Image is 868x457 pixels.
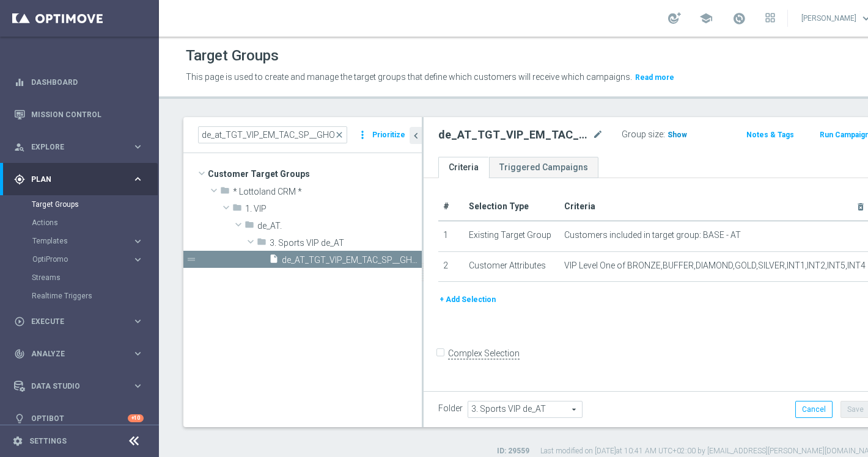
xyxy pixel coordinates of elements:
[464,221,559,251] td: Existing Target Group
[257,221,422,231] span: de_AT.
[438,128,590,142] h2: de_AT_TGT_VIP_EM_TAC_SP__GHOST_PROMO_TARGET_BUNDLE_ALL_PLAYERS
[32,195,158,214] div: Target Groups
[32,200,127,209] a: Target Groups
[220,185,230,200] i: folder
[232,203,242,217] i: folder
[438,293,497,306] button: + Add Selection
[564,201,595,211] span: Criteria
[856,202,866,212] i: delete_forever
[31,176,132,183] span: Plan
[564,230,741,240] span: Customers included in target group: BASE - AT
[564,261,866,271] span: VIP Level One of BRONZE,BUFFER,DIAMOND,GOLD,SILVER,INT1,INT2,INT5,INT4
[370,127,407,143] button: Prioritize
[31,98,144,131] a: Mission Control
[489,157,598,178] a: Triggered Campaigns
[245,220,254,234] i: folder
[634,71,675,84] button: Read more
[14,174,132,185] div: Plan
[13,142,144,152] button: person_search Explore keyboard_arrow_right
[32,273,127,282] a: Streams
[622,129,663,140] label: Group size
[32,237,132,245] div: Templates
[13,414,144,423] button: lightbulb Optibot +10
[14,381,132,392] div: Data Studio
[208,165,422,182] span: Customer Target Groups
[233,187,422,197] span: * Lottoland CRM *
[245,204,422,214] span: 1. VIP
[32,287,158,305] div: Realtime Triggers
[13,349,144,359] button: track_changes Analyze keyboard_arrow_right
[132,348,144,359] i: keyboard_arrow_right
[32,250,158,268] div: OptiPromo
[32,256,120,263] span: OptiPromo
[31,350,132,358] span: Analyze
[13,317,144,326] div: play_circle_outline Execute keyboard_arrow_right
[14,413,25,424] i: lightbulb
[14,348,25,359] i: track_changes
[438,221,464,251] td: 1
[32,291,127,301] a: Realtime Triggers
[32,256,132,263] div: OptiPromo
[270,238,422,248] span: 3. Sports VIP de_AT
[186,72,632,82] span: This page is used to create and manage the target groups that define which customers will receive...
[14,348,132,359] div: Analyze
[438,193,464,221] th: #
[29,437,67,445] a: Settings
[699,12,713,25] span: school
[257,237,267,251] i: folder
[438,403,463,414] label: Folder
[14,77,25,88] i: equalizer
[13,77,144,87] button: equalizer Dashboard
[334,130,344,140] span: close
[13,175,144,184] button: gps_fixed Plan keyboard_arrow_right
[282,255,422,265] span: de_AT_TGT_VIP_EM_TAC_SP__GHOST_PROMO_TARGET_BUNDLE_ALL_PLAYERS
[32,268,158,287] div: Streams
[128,414,144,422] div: +10
[31,318,132,325] span: Execute
[410,130,422,142] i: chevron_left
[464,193,559,221] th: Selection Type
[14,316,25,327] i: play_circle_outline
[31,66,144,98] a: Dashboard
[32,237,120,245] span: Templates
[31,143,132,151] span: Explore
[198,126,347,143] input: Quick find group or folder
[13,381,144,391] div: Data Studio keyboard_arrow_right
[14,316,132,327] div: Execute
[132,315,144,327] i: keyboard_arrow_right
[745,128,795,142] button: Notes & Tags
[132,173,144,185] i: keyboard_arrow_right
[14,98,144,131] div: Mission Control
[14,174,25,185] i: gps_fixed
[14,402,144,434] div: Optibot
[32,214,158,232] div: Actions
[668,131,687,139] span: Show
[13,110,144,120] button: Mission Control
[438,157,489,178] a: Criteria
[32,236,144,246] button: Templates keyboard_arrow_right
[32,232,158,250] div: Templates
[12,436,23,447] i: settings
[592,128,603,142] i: mode_edit
[186,47,279,65] h1: Target Groups
[132,254,144,265] i: keyboard_arrow_right
[32,218,127,228] a: Actions
[663,129,665,140] label: :
[795,401,833,418] button: Cancel
[132,141,144,153] i: keyboard_arrow_right
[32,254,144,264] button: OptiPromo keyboard_arrow_right
[464,251,559,282] td: Customer Attributes
[497,446,529,456] label: ID: 29559
[132,236,144,247] i: keyboard_arrow_right
[356,126,369,143] i: more_vert
[14,66,144,98] div: Dashboard
[14,142,25,153] i: person_search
